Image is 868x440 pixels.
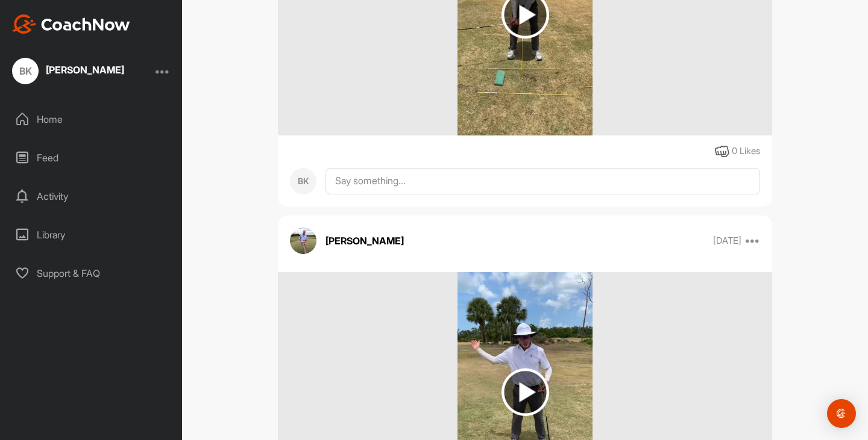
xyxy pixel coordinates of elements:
div: BK [12,58,39,84]
img: CoachNow [12,14,130,34]
div: Library [7,220,177,250]
img: avatar [290,228,316,254]
div: 0 Likes [732,144,760,158]
div: Home [7,104,177,134]
div: [PERSON_NAME] [46,65,124,75]
div: BK [290,168,316,194]
div: Support & FAQ [7,258,177,288]
p: [PERSON_NAME] [325,234,404,248]
div: Feed [7,143,177,173]
img: play [502,368,549,416]
p: [DATE] [713,235,741,247]
div: Open Intercom Messenger [827,399,856,428]
div: Activity [7,181,177,211]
